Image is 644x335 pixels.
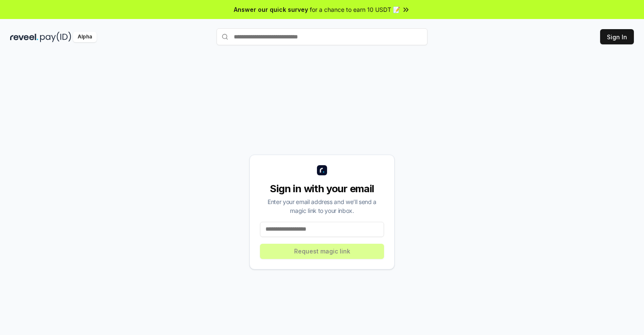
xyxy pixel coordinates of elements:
[317,165,327,175] img: logo_small
[234,5,308,14] span: Answer our quick survey
[600,29,634,44] button: Sign In
[260,197,384,215] div: Enter your email address and we’ll send a magic link to your inbox.
[73,32,97,42] div: Alpha
[310,5,400,14] span: for a chance to earn 10 USDT 📝
[40,32,71,42] img: pay_id
[260,182,384,196] div: Sign in with your email
[10,32,38,42] img: reveel_dark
